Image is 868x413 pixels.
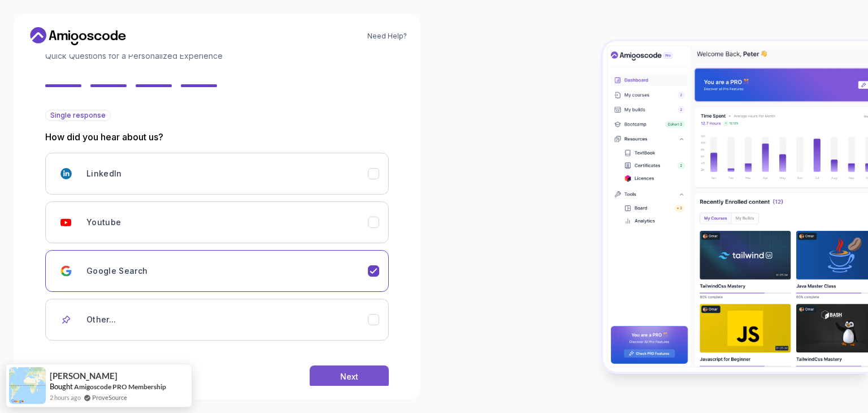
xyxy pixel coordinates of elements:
[50,382,73,391] span: Bought
[310,365,389,388] button: Next
[50,393,81,402] span: 2 hours ago
[27,27,129,45] a: Home link
[367,32,407,41] a: Need Help?
[50,111,106,120] span: Single response
[86,265,148,277] h3: Google Search
[9,367,46,404] img: provesource social proof notification image
[45,50,389,62] p: Quick Questions for a Personalized Experience
[86,217,121,228] h3: Youtube
[50,371,118,381] span: [PERSON_NAME]
[45,153,389,195] button: LinkedIn
[45,201,389,243] button: Youtube
[45,299,389,341] button: Other...
[45,250,389,292] button: Google Search
[86,168,122,179] h3: LinkedIn
[92,393,127,402] a: ProveSource
[340,371,358,382] div: Next
[86,314,116,325] h3: Other...
[603,41,868,372] img: Amigoscode Dashboard
[45,130,389,144] p: How did you hear about us?
[74,382,166,391] a: Amigoscode PRO Membership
